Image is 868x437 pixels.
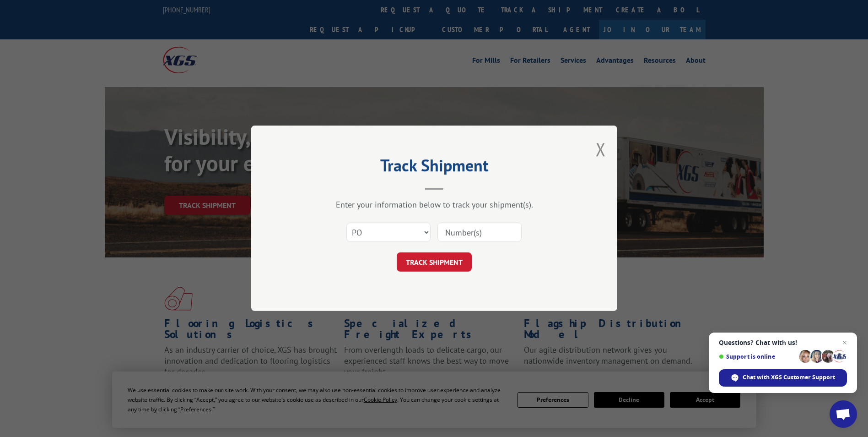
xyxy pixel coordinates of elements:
[297,159,571,176] h2: Track Shipment
[719,353,796,360] span: Support is online
[719,369,847,387] div: Chat with XGS Customer Support
[743,373,835,382] span: Chat with XGS Customer Support
[719,339,847,346] span: Questions? Chat with us!
[839,337,850,348] span: Close chat
[830,400,857,428] div: Open chat
[397,253,472,272] button: TRACK SHIPMENT
[437,223,522,242] input: Number(s)
[596,137,606,161] button: Close modal
[297,200,571,210] div: Enter your information below to track your shipment(s).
